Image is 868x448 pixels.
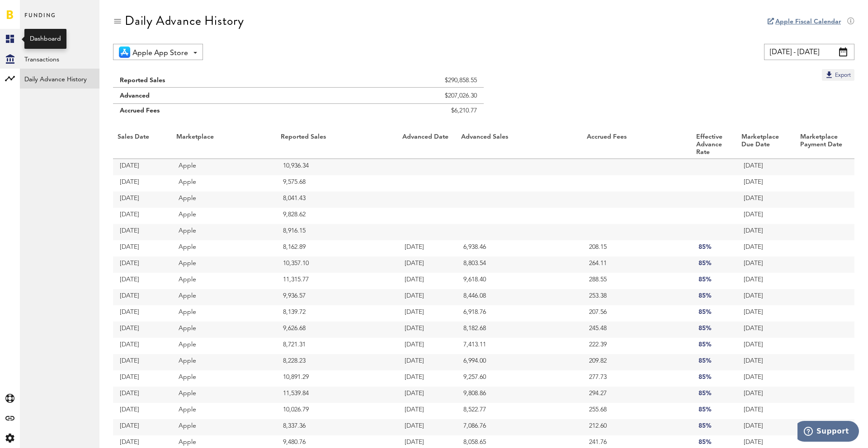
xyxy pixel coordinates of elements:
[113,419,172,435] td: [DATE]
[737,387,796,403] td: [DATE]
[276,159,398,175] td: 10,936.34
[276,175,398,191] td: 9,575.68
[457,354,582,370] td: 6,994.00
[398,305,457,322] td: [DATE]
[692,322,737,338] td: 85%
[825,70,834,79] img: Export
[737,175,796,191] td: [DATE]
[113,305,172,322] td: [DATE]
[113,175,172,191] td: [DATE]
[692,338,737,354] td: 85%
[692,387,737,403] td: 85%
[276,289,398,305] td: 9,936.57
[692,289,737,305] td: 85%
[321,104,484,122] td: $6,210.77
[737,370,796,387] td: [DATE]
[692,305,737,322] td: 85%
[457,131,582,159] th: Advanced Sales
[398,289,457,305] td: [DATE]
[582,387,692,403] td: 294.27
[113,403,172,419] td: [DATE]
[796,131,854,159] th: Marketplace Payment Date
[172,224,276,240] td: Apple
[582,257,692,273] td: 264.11
[737,257,796,273] td: [DATE]
[172,257,276,273] td: Apple
[737,208,796,224] td: [DATE]
[797,421,859,443] iframe: Opens a widget where you can find more information
[119,47,130,58] img: 21.png
[692,403,737,419] td: 85%
[398,273,457,289] td: [DATE]
[398,370,457,387] td: [DATE]
[737,338,796,354] td: [DATE]
[457,305,582,322] td: 6,918.76
[113,208,172,224] td: [DATE]
[398,322,457,338] td: [DATE]
[737,191,796,208] td: [DATE]
[692,257,737,273] td: 85%
[276,131,398,159] th: Reported Sales
[20,49,99,69] a: Transactions
[692,354,737,370] td: 85%
[113,224,172,240] td: [DATE]
[172,273,276,289] td: Apple
[276,208,398,224] td: 9,828.62
[692,240,737,257] td: 85%
[276,191,398,208] td: 8,041.43
[20,69,99,89] a: Daily Advance History
[276,354,398,370] td: 8,228.23
[582,370,692,387] td: 277.73
[172,305,276,322] td: Apple
[172,419,276,435] td: Apple
[113,338,172,354] td: [DATE]
[775,19,841,25] a: Apple Fiscal Calendar
[276,387,398,403] td: 11,539.84
[457,370,582,387] td: 9,257.60
[582,240,692,257] td: 208.15
[276,305,398,322] td: 8,139.72
[457,257,582,273] td: 8,803.54
[172,387,276,403] td: Apple
[457,322,582,338] td: 8,182.68
[172,289,276,305] td: Apple
[398,419,457,435] td: [DATE]
[113,354,172,370] td: [DATE]
[113,88,321,104] td: Advanced
[737,273,796,289] td: [DATE]
[276,322,398,338] td: 9,626.68
[172,159,276,175] td: Apple
[692,419,737,435] td: 85%
[582,419,692,435] td: 212.60
[582,338,692,354] td: 222.39
[398,354,457,370] td: [DATE]
[172,191,276,208] td: Apple
[398,403,457,419] td: [DATE]
[457,273,582,289] td: 9,618.40
[398,131,457,159] th: Advanced Date
[582,403,692,419] td: 255.68
[582,131,692,159] th: Accrued Fees
[457,403,582,419] td: 8,522.77
[125,14,244,28] div: Daily Advance History
[737,403,796,419] td: [DATE]
[457,338,582,354] td: 7,413.11
[113,370,172,387] td: [DATE]
[737,224,796,240] td: [DATE]
[737,240,796,257] td: [DATE]
[457,387,582,403] td: 9,808.86
[737,159,796,175] td: [DATE]
[276,257,398,273] td: 10,357.10
[582,289,692,305] td: 253.38
[737,419,796,435] td: [DATE]
[113,289,172,305] td: [DATE]
[692,131,737,159] th: Effective Advance Rate
[398,240,457,257] td: [DATE]
[113,322,172,338] td: [DATE]
[113,257,172,273] td: [DATE]
[737,305,796,322] td: [DATE]
[692,370,737,387] td: 85%
[582,305,692,322] td: 207.56
[30,34,61,43] div: Dashboard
